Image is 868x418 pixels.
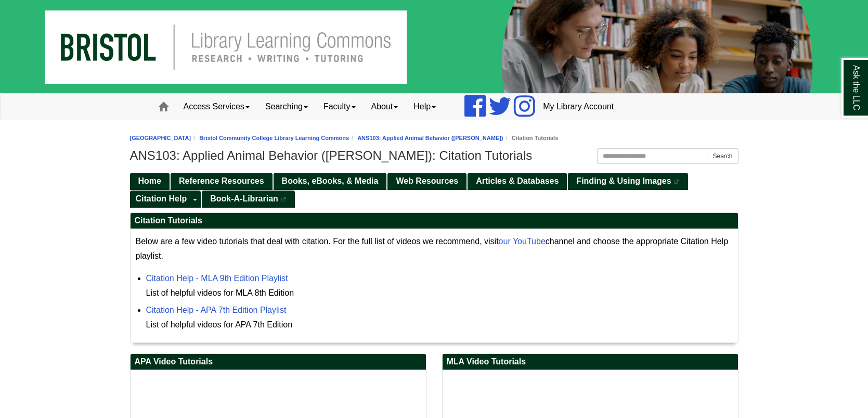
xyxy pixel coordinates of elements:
[176,94,257,120] a: Access Services
[387,173,467,190] a: Web Resources
[503,133,559,143] li: Citation Tutorials
[131,354,426,370] h2: APA Video Tutorials
[443,354,738,370] h2: MLA Video Tutorials
[130,148,739,163] h1: ANS103: Applied Animal Behavior ([PERSON_NAME]): Citation Tutorials
[131,213,738,229] h2: Citation Tutorials
[280,197,287,202] i: This link opens in a new window
[130,191,190,208] a: Citation Help
[179,176,264,185] span: Reference Resources
[136,194,187,203] span: Citation Help
[274,173,387,190] a: Books, eBooks, & Media
[282,176,379,185] span: Books, eBooks, & Media
[364,94,406,120] a: About
[535,94,621,120] a: My Library Account
[199,135,349,141] a: Bristol Community College Library Learning Commons
[210,194,278,203] span: Book-A-Librarian
[146,274,288,283] a: Citation Help - MLA 9th Edition Playlist
[476,176,559,185] span: Articles & Databases
[130,173,170,190] a: Home
[707,148,738,164] button: Search
[136,237,729,260] span: Below are a few video tutorials that deal with citation. For the full list of videos we recommend...
[130,172,739,207] div: Guide Pages
[146,306,287,314] a: Citation Help - APA 7th Edition Playlist
[468,173,567,190] a: Articles & Databases
[673,180,680,184] i: This link opens in a new window
[499,237,546,246] a: our YouTube
[576,176,671,185] span: Finding & Using Images
[257,94,316,120] a: Searching
[202,191,295,208] a: Book-A-Librarian
[130,133,739,143] nav: breadcrumb
[316,94,364,120] a: Faculty
[146,318,733,332] div: List of helpful videos for APA 7th Edition
[568,173,688,190] a: Finding & Using Images
[130,135,191,141] a: [GEOGRAPHIC_DATA]
[357,135,503,141] a: ANS103: Applied Animal Behavior ([PERSON_NAME])
[171,173,273,190] a: Reference Resources
[396,176,458,185] span: Web Resources
[146,286,733,300] div: List of helpful videos for MLA 8th Edition
[138,176,161,185] span: Home
[406,94,444,120] a: Help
